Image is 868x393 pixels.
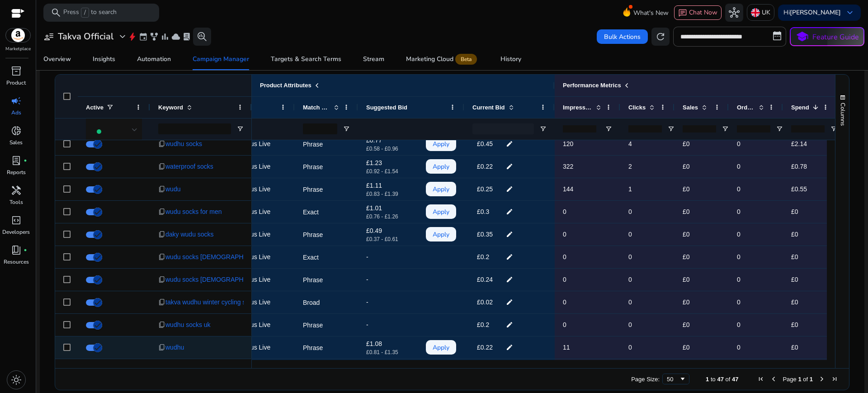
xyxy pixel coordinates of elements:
[58,31,113,42] h3: Takva Official
[303,203,350,222] p: Exact
[11,215,22,226] span: code_blocks
[757,375,764,383] div: First Page
[831,375,838,383] div: Last Page
[500,56,521,62] div: History
[426,137,456,151] button: Apply
[674,5,722,20] button: chatChat Now
[563,203,612,221] p: 0
[366,160,411,166] p: £1.23
[737,321,741,328] span: 0
[737,140,741,147] span: 0
[426,340,456,355] button: Apply
[11,155,22,166] span: lab_profile
[158,298,165,306] span: content_copy
[303,158,350,176] p: Phrase
[366,228,411,233] p: £0.49
[303,339,350,357] p: Phrase
[563,180,612,199] p: 144
[182,32,191,41] span: lab_profile
[165,135,202,153] span: wudhu socks
[563,248,612,266] p: 0
[504,341,515,354] mat-icon: edit
[683,203,721,221] p: £0
[830,125,837,133] button: Open Filter Menu
[455,54,477,65] span: Beta
[433,338,449,357] span: Apply
[628,253,632,260] span: 0
[791,140,807,147] span: £2.14
[818,375,826,383] div: Next Page
[303,104,330,111] span: Match Type
[433,203,449,221] span: Apply
[683,293,721,312] p: £0
[366,205,411,211] p: £1.01
[158,208,165,215] span: content_copy
[11,185,22,196] span: handyman
[158,140,165,147] span: content_copy
[783,9,841,16] p: Hi
[117,31,128,42] span: expand_more
[426,227,456,241] button: Apply
[796,30,809,43] span: school
[683,316,721,334] p: £0
[791,185,807,193] span: £0.55
[737,253,741,260] span: 0
[791,276,798,283] span: £0
[737,344,741,351] span: 0
[751,8,760,17] img: uk.svg
[803,376,808,383] span: of
[770,375,777,383] div: Previous Page
[683,135,721,153] p: £0
[737,104,755,111] span: Orders
[477,231,493,238] span: £0.35
[9,138,23,147] p: Sales
[158,123,231,134] input: Keyword Filter Input
[477,140,493,147] span: £0.45
[11,374,22,385] span: light_mode
[722,125,729,133] button: Open Filter Menu
[11,95,22,106] span: campaign
[711,376,716,383] span: to
[725,4,743,22] button: hub
[11,125,22,136] span: donut_small
[563,157,612,176] p: 322
[791,344,798,351] span: £0
[366,137,411,143] p: £0.77
[160,32,170,41] span: bar_chart
[165,203,222,221] span: wudu socks for men
[271,56,341,62] div: Targets & Search Terms
[791,104,809,111] span: Spend
[633,5,669,21] span: What's New
[433,135,449,153] span: Apply
[171,32,180,41] span: cloud
[158,344,165,351] span: content_copy
[628,276,632,283] span: 0
[597,29,648,44] button: Bulk Actions
[563,135,612,153] p: 120
[6,28,30,42] img: amazon.svg
[193,28,211,46] button: search_insights
[737,276,741,283] span: 0
[667,125,675,133] button: Open Filter Menu
[128,32,137,41] span: bolt
[158,253,165,260] span: content_copy
[139,32,148,41] span: event
[783,376,796,383] span: Page
[158,163,165,170] span: content_copy
[678,9,687,18] span: chat
[426,204,456,219] button: Apply
[303,271,350,289] p: Phrase
[81,8,89,18] span: /
[6,79,26,87] p: Product
[683,104,698,111] span: Sales
[791,321,798,328] span: £0
[366,183,411,188] p: £1.11
[683,180,721,199] p: £0
[366,350,411,355] p: £0.81 - £1.35
[628,321,632,328] span: 0
[303,180,350,199] p: Phrase
[366,104,407,111] span: Suggested Bid
[791,253,798,260] span: £0
[366,293,456,312] div: -
[93,56,115,62] div: Insights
